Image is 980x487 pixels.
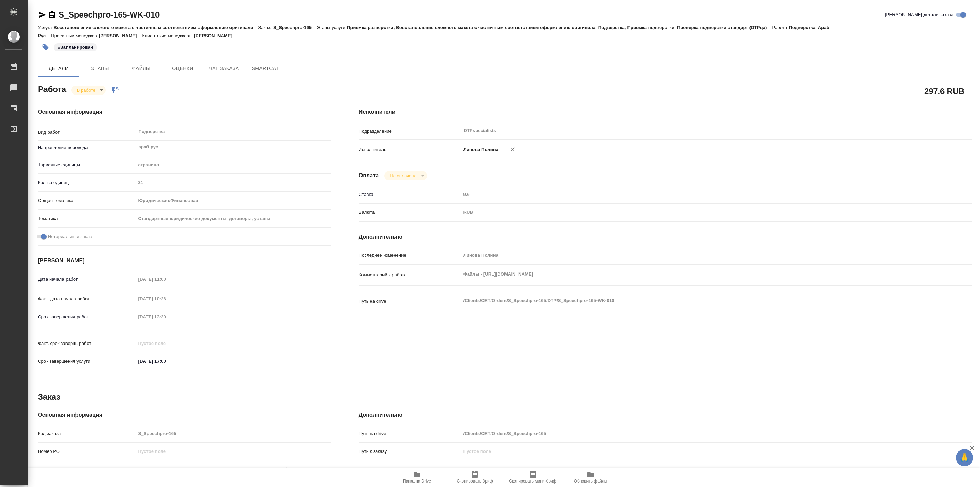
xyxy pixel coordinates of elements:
[136,356,196,366] input: ✎ Введи что-нибудь
[359,271,461,278] p: Комментарий к работе
[359,209,461,216] p: Валюта
[359,411,972,419] h4: Дополнительно
[273,25,317,30] p: S_Speechpro-165
[136,294,196,304] input: Пустое поле
[38,25,53,30] p: Услуга
[461,467,499,472] a: S_Speechpro-165
[136,159,331,171] div: страница
[562,468,620,487] button: Обновить файлы
[461,295,921,307] textarea: /Clients/CRT/Orders/S_Speechpro-165/DTP/S_Speechpro-165-WK-010
[48,233,92,240] span: Нотариальный заказ
[359,171,379,180] h4: Оплата
[38,179,136,186] p: Кол-во единиц
[38,215,136,222] p: Тематика
[359,448,461,455] p: Путь к заказу
[136,312,196,322] input: Пустое поле
[38,257,331,265] h4: [PERSON_NAME]
[136,446,331,456] input: Пустое поле
[58,44,93,51] p: #Запланирован
[461,446,921,456] input: Пустое поле
[71,86,106,95] div: В работе
[359,108,972,116] h4: Исполнители
[38,391,60,402] h2: Заказ
[194,33,237,38] p: [PERSON_NAME]
[457,479,493,484] span: Скопировать бриф
[461,428,921,438] input: Пустое поле
[75,87,98,93] button: В работе
[38,144,136,151] p: Направление перевода
[136,213,331,225] div: Стандартные юридические документы, договоры, уставы
[38,430,136,437] p: Код заказа
[384,171,427,180] div: В работе
[136,464,331,474] input: Пустое поле
[59,10,160,19] a: S_Speechpro-165-WK-010
[38,40,53,55] button: Добавить тэг
[48,11,56,19] button: Скопировать ссылку
[83,64,116,73] span: Этапы
[258,25,273,30] p: Заказ:
[38,197,136,204] p: Общая тематика
[136,338,196,348] input: Пустое поле
[574,479,608,484] span: Обновить файлы
[388,468,446,487] button: Папка на Drive
[42,64,75,73] span: Детали
[136,428,331,438] input: Пустое поле
[461,250,921,260] input: Пустое поле
[461,207,921,218] div: RUB
[38,82,66,95] h2: Работа
[388,173,418,179] button: Не оплачена
[125,64,158,73] span: Файлы
[51,33,99,38] p: Проектный менеджер
[359,128,461,135] p: Подразделение
[885,11,953,18] span: [PERSON_NAME] детали заказа
[347,25,772,30] p: Приемка разверстки, Восстановление сложного макета с частичным соответствием оформлению оригинала...
[207,64,241,73] span: Чат заказа
[317,25,347,30] p: Этапы услуги
[509,479,556,484] span: Скопировать мини-бриф
[99,33,142,38] p: [PERSON_NAME]
[461,146,499,153] p: Линова Полина
[505,142,520,157] button: Удалить исполнителя
[38,358,136,365] p: Срок завершения услуги
[38,108,331,116] h4: Основная информация
[38,276,136,283] p: Дата начала работ
[359,466,461,473] p: Проекты Smartcat
[38,296,136,302] p: Факт. дата начала работ
[142,33,194,38] p: Клиентские менеджеры
[38,161,136,168] p: Тарифные единицы
[956,449,973,466] button: 🙏
[38,314,136,320] p: Срок завершения работ
[38,11,46,19] button: Скопировать ссылку для ЯМессенджера
[359,146,461,153] p: Исполнитель
[359,430,461,437] p: Путь на drive
[359,252,461,259] p: Последнее изменение
[359,191,461,198] p: Ставка
[38,340,136,347] p: Факт. срок заверш. работ
[38,448,136,455] p: Номер РО
[38,411,331,419] h4: Основная информация
[249,64,282,73] span: SmartCat
[38,129,136,136] p: Вид работ
[359,298,461,305] p: Путь на drive
[38,466,136,473] p: Вид услуги
[772,25,789,30] p: Работа
[461,189,921,199] input: Пустое поле
[136,178,331,188] input: Пустое поле
[403,479,431,484] span: Папка на Drive
[359,233,972,241] h4: Дополнительно
[461,268,921,280] textarea: Файлы - [URL][DOMAIN_NAME]
[136,274,196,284] input: Пустое поле
[166,64,199,73] span: Оценки
[924,85,964,97] h2: 297.6 RUB
[136,195,331,207] div: Юридическая/Финансовая
[53,25,258,30] p: Восстановление сложного макета с частичным соответствием оформлению оригинала
[446,468,504,487] button: Скопировать бриф
[504,468,562,487] button: Скопировать мини-бриф
[959,450,970,465] span: 🙏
